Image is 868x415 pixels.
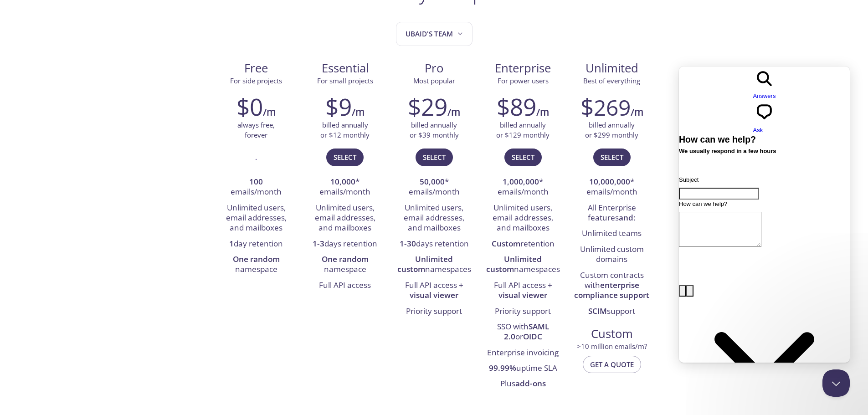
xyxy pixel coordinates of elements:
li: Unlimited users, email addresses, and mailboxes [219,200,294,236]
li: Enterprise invoicing [485,345,560,361]
button: Select [416,149,453,166]
iframe: Help Scout Beacon - Close [822,369,850,397]
li: Unlimited custom domains [574,242,649,268]
li: days retention [308,236,383,252]
strong: Custom [492,238,520,249]
h2: $9 [325,93,352,120]
span: Custom [575,326,649,342]
p: billed annually or $129 monthly [496,120,550,140]
li: * emails/month [485,174,560,200]
li: Priority support [396,304,472,319]
li: * emails/month [396,174,472,200]
h6: /m [536,104,549,120]
span: Get a quote [590,359,634,370]
strong: 10,000 [330,176,355,187]
li: Full API access [308,278,383,293]
strong: 1,000,000 [503,176,539,187]
span: Select [334,151,356,163]
a: add-ons [515,378,546,389]
li: Custom contracts with [574,268,649,304]
li: emails/month [219,174,294,200]
strong: visual viewer [410,290,458,300]
h2: $89 [497,93,536,120]
li: Unlimited teams [574,226,649,241]
span: Most popular [413,76,455,85]
li: namespaces [485,252,560,278]
strong: SCIM [588,306,607,316]
li: Full API access + [485,278,560,304]
button: Select [504,149,542,166]
p: billed annually or $39 monthly [410,120,459,140]
strong: 1 [229,238,234,249]
li: Full API access + [396,278,472,304]
strong: 1-3 [313,238,324,249]
h2: $29 [408,93,447,120]
strong: enterprise compliance support [574,280,649,300]
li: Unlimited users, email addresses, and mailboxes [308,200,383,236]
li: SSO with or [485,319,560,345]
span: 269 [594,92,631,122]
span: Enterprise [486,61,560,76]
strong: 100 [249,176,263,187]
h6: /m [352,104,365,120]
li: namespace [308,252,383,278]
p: always free, forever [237,120,275,140]
strong: 50,000 [420,176,445,187]
iframe: Help Scout Beacon - Live Chat, Contact Form, and Knowledge Base [679,67,850,363]
strong: 1-30 [400,238,416,249]
li: day retention [219,236,294,252]
h6: /m [447,104,460,120]
span: Select [423,151,446,163]
span: For side projects [230,76,282,85]
span: Ubaid's team [406,28,465,40]
span: Best of everything [583,76,640,85]
li: Unlimited users, email addresses, and mailboxes [485,200,560,236]
li: * emails/month [574,174,649,200]
li: Unlimited users, email addresses, and mailboxes [396,200,472,236]
span: Essential [308,61,382,76]
h6: /m [263,104,276,120]
li: days retention [396,236,472,252]
li: uptime SLA [485,361,560,376]
strong: Unlimited custom [397,254,453,274]
strong: visual viewer [498,290,547,300]
strong: 99.99% [489,363,516,373]
span: Free [219,61,293,76]
button: Get a quote [583,356,641,373]
strong: Unlimited custom [486,254,542,274]
li: support [574,304,649,319]
li: Priority support [485,304,560,319]
strong: SAML 2.0 [504,321,549,342]
button: Select [593,149,631,166]
h2: $0 [236,93,263,120]
span: Pro [397,61,471,76]
span: For small projects [317,76,373,85]
p: billed annually or $12 monthly [320,120,370,140]
li: Plus [485,377,560,392]
li: retention [485,236,560,252]
span: Select [512,151,534,163]
span: Select [601,151,623,163]
strong: One random [233,254,280,264]
span: For power users [498,76,549,85]
button: Ubaid's team [396,22,473,46]
p: billed annually or $299 monthly [585,120,638,140]
h2: $ [580,93,631,120]
li: All Enterprise features : [574,200,649,226]
strong: OIDC [523,331,542,342]
span: Unlimited [586,60,638,76]
li: namespaces [396,252,472,278]
strong: and [619,212,633,223]
strong: One random [322,254,369,264]
li: namespace [219,252,294,278]
button: Select [326,149,364,166]
h6: /m [631,104,643,120]
strong: 10,000,000 [589,176,630,187]
span: > 10 million emails/m? [577,342,647,351]
li: * emails/month [308,174,383,200]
